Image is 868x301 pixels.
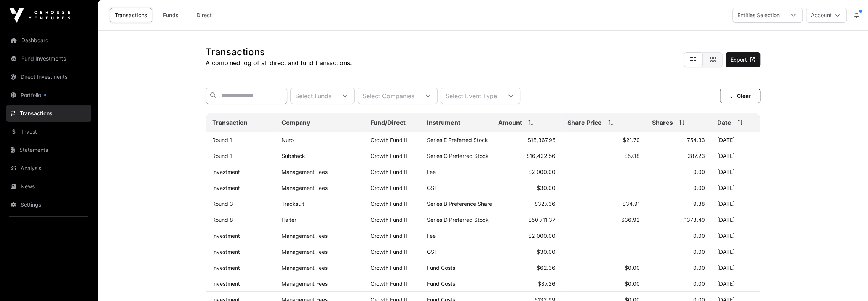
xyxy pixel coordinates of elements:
[6,105,91,122] a: Transactions
[6,196,91,213] a: Settings
[358,88,419,104] div: Select Companies
[711,260,760,276] td: [DATE]
[441,88,502,104] div: Select Event Type
[720,89,760,103] button: Clear
[155,8,186,22] a: Funds
[427,185,438,191] span: GST
[371,153,407,159] a: Growth Fund II
[427,233,436,239] span: Fee
[6,32,91,49] a: Dashboard
[6,123,91,140] a: Invest
[291,88,336,104] div: Select Funds
[6,178,91,195] a: News
[371,118,406,127] span: Fund/Direct
[9,8,70,23] img: Icehouse Ventures Logo
[6,87,91,104] a: Portfolio
[6,160,91,177] a: Analysis
[281,153,305,159] a: Substack
[212,185,240,191] a: Investment
[622,201,640,207] span: $34.91
[427,217,489,223] span: Series D Preferred Stock
[371,169,407,175] a: Growth Fund II
[371,248,407,255] a: Growth Fund II
[427,153,489,159] span: Series C Preferred Stock
[427,118,460,127] span: Instrument
[717,118,731,127] span: Date
[711,196,760,212] td: [DATE]
[693,201,705,207] span: 9.38
[711,164,760,180] td: [DATE]
[693,169,705,175] span: 0.00
[212,169,240,175] a: Investment
[492,148,561,164] td: $16,422.56
[711,148,760,164] td: [DATE]
[189,8,219,22] a: Direct
[281,137,294,143] a: Nuro
[492,260,561,276] td: $62.36
[693,264,705,271] span: 0.00
[684,217,705,223] span: 1373.49
[623,137,640,143] span: $21.70
[693,233,705,239] span: 0.00
[625,280,640,287] span: $0.00
[281,233,358,239] p: Management Fees
[492,132,561,148] td: $16,367.95
[492,196,561,212] td: $327.36
[281,185,358,191] p: Management Fees
[281,264,358,271] p: Management Fees
[212,201,233,207] a: Round 3
[567,118,602,127] span: Share Price
[371,233,407,239] a: Growth Fund II
[492,244,561,260] td: $30.00
[492,180,561,196] td: $30.00
[652,118,673,127] span: Shares
[6,50,91,67] a: Fund Investments
[281,217,296,223] a: Halter
[6,68,91,85] a: Direct Investments
[206,58,352,67] p: A combined log of all direct and fund transactions.
[693,280,705,287] span: 0.00
[711,132,760,148] td: [DATE]
[212,118,248,127] span: Transaction
[281,169,358,175] p: Management Fees
[206,46,352,58] h1: Transactions
[371,217,407,223] a: Growth Fund II
[492,212,561,228] td: $50,711.37
[212,248,240,255] a: Investment
[711,228,760,244] td: [DATE]
[492,276,561,292] td: $87.26
[711,276,760,292] td: [DATE]
[212,153,232,159] a: Round 1
[711,180,760,196] td: [DATE]
[371,201,407,207] a: Growth Fund II
[371,264,407,271] a: Growth Fund II
[371,185,407,191] a: Growth Fund II
[110,8,152,22] a: Transactions
[693,185,705,191] span: 0.00
[687,153,705,159] span: 287.23
[498,118,522,127] span: Amount
[830,264,868,301] iframe: Chat Widget
[427,264,455,271] span: Fund Costs
[621,217,640,223] span: $36.92
[806,8,847,23] button: Account
[371,280,407,287] a: Growth Fund II
[212,264,240,271] a: Investment
[492,228,561,244] td: $2,000.00
[212,280,240,287] a: Investment
[281,280,358,287] p: Management Fees
[624,153,640,159] span: $57.18
[427,201,495,207] span: Series B Preference Shares
[625,264,640,271] span: $0.00
[726,52,760,67] a: Export
[427,137,488,143] span: Series E Preferred Stock
[6,142,91,158] a: Statements
[212,137,232,143] a: Round 1
[281,118,310,127] span: Company
[371,137,407,143] a: Growth Fund II
[281,201,304,207] a: Tracksuit
[711,212,760,228] td: [DATE]
[733,8,784,22] div: Entities Selection
[281,248,358,255] p: Management Fees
